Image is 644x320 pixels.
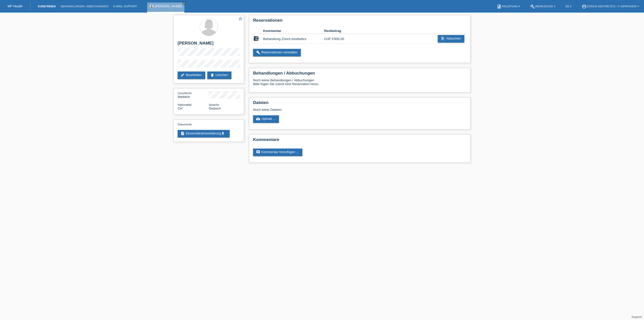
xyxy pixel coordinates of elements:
[209,103,219,106] span: Sprache
[178,72,205,79] a: editBearbeiten
[210,73,214,77] i: delete
[497,4,502,9] i: book
[579,5,641,8] a: account_circleZürich Aesthetics - F. Ispikoudis ▾
[253,78,466,90] div: Noch keine Behandlungen / Abbuchungen Bitte fügen Sie zuerst eine Reservation hinzu.
[238,16,243,22] a: star_border
[253,18,466,25] h2: Reservationen
[441,37,445,41] i: add_shopping_cart
[35,5,58,8] a: Kund*innen
[178,130,230,137] a: descriptionEinverständniserklärungget_app
[253,35,259,42] i: account_balance_wallet
[253,108,407,112] div: Noch keine Dateien
[207,72,231,79] a: deleteLöschen
[256,150,260,154] i: comment
[528,5,558,8] a: buildWerkzeuge ▾
[256,50,260,54] i: build
[530,4,535,9] i: build
[253,100,466,108] h2: Dateien
[221,131,225,135] i: get_app
[178,123,192,126] span: Dokumente
[263,34,324,44] td: Behandlung Zürich Aesthetics
[238,16,243,21] i: star_border
[178,103,191,106] span: Nationalität
[253,115,279,123] a: cloud_uploadUpload ...
[182,1,186,5] a: close
[181,73,185,77] i: edit
[324,34,354,44] td: CHF 6'900.00
[155,4,182,8] a: [PERSON_NAME]
[563,5,574,8] a: DE ▾
[178,91,209,99] div: Weiblich
[256,117,260,121] i: cloud_upload
[181,131,185,135] i: description
[178,106,182,110] span: Schweiz
[263,28,324,34] th: Kommentar
[631,315,642,319] a: Support
[58,5,111,8] a: Behandlungen / Abbuchungen
[178,41,240,48] h2: [PERSON_NAME]
[111,5,140,8] a: E-Mail Support
[209,106,221,110] span: Deutsch
[183,2,185,4] i: close
[8,4,23,8] a: MF Health
[494,5,522,8] a: bookAnleitung ▾
[253,149,302,156] a: commentKommentar hinzufügen ...
[253,71,466,78] h2: Behandlungen / Abbuchungen
[582,4,587,9] i: account_circle
[253,49,301,56] a: buildReservationen verwalten
[178,92,191,95] span: Geschlecht
[253,137,466,145] h2: Kommentare
[438,35,464,43] a: add_shopping_cartAbbuchen
[324,28,354,34] th: Restbetrag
